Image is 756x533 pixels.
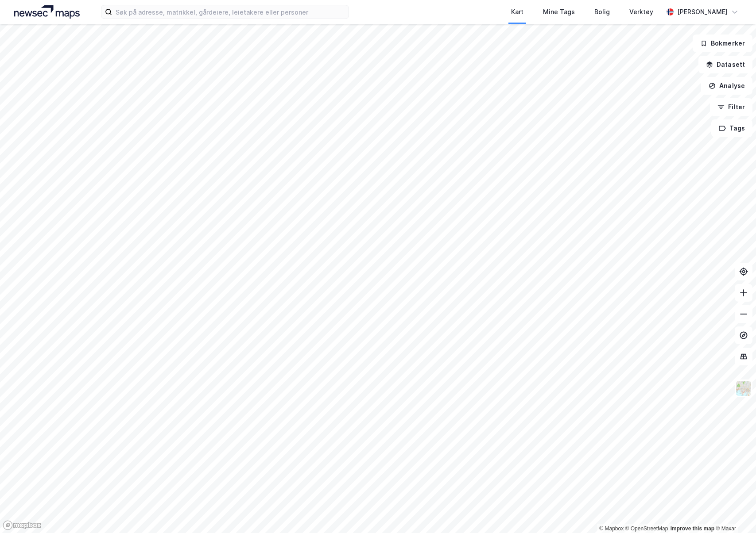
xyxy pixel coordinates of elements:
img: logo.a4113a55bc3d86da70a041830d287a7e.svg [14,5,80,19]
a: Mapbox [599,525,624,532]
div: Kart [511,7,523,17]
iframe: Chat Widget [712,491,756,533]
div: Bolig [594,7,610,17]
div: Verktøy [629,7,653,17]
button: Analyse [701,77,752,95]
button: Datasett [698,56,752,73]
a: Mapbox homepage [3,520,42,530]
img: Z [735,380,752,397]
div: [PERSON_NAME] [677,7,728,17]
a: Improve this map [671,525,714,532]
button: Filter [710,98,752,116]
button: Bokmerker [693,35,752,52]
input: Søk på adresse, matrikkel, gårdeiere, leietakere eller personer [112,5,349,19]
a: OpenStreetMap [625,525,668,532]
div: Mine Tags [543,7,575,17]
button: Tags [711,119,752,137]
